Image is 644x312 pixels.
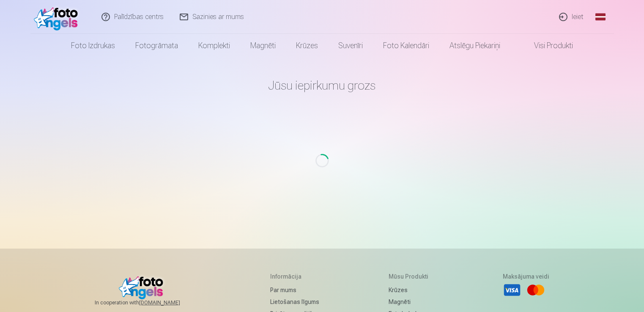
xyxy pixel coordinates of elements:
a: Krūzes [389,284,433,296]
li: Mastercard [526,281,545,299]
a: [DOMAIN_NAME] [139,299,200,306]
li: Visa [503,281,521,299]
a: Suvenīri [328,34,373,57]
a: Magnēti [389,296,433,308]
a: Lietošanas līgums [270,296,319,308]
a: Atslēgu piekariņi [439,34,510,57]
h1: Jūsu iepirkumu grozs [75,78,569,93]
a: Foto izdrukas [61,34,125,57]
a: Visi produkti [510,34,583,57]
a: Foto kalendāri [373,34,439,57]
h5: Mūsu produkti [389,272,433,281]
a: Par mums [270,284,319,296]
a: Komplekti [188,34,240,57]
a: Krūzes [286,34,328,57]
h5: Informācija [270,272,319,281]
a: Magnēti [240,34,286,57]
h5: Maksājuma veidi [503,272,549,281]
a: Fotogrāmata [125,34,188,57]
img: /fa1 [34,3,82,30]
span: In cooperation with [95,299,200,306]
